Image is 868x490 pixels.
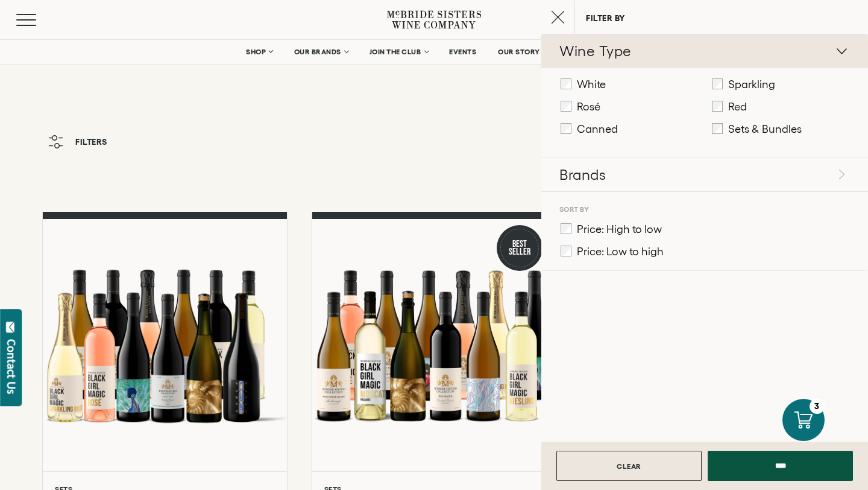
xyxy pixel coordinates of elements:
[728,78,775,91] span: Sparkling
[561,246,571,256] input: Price: Low to high
[561,78,571,89] input: White
[577,246,664,258] span: Price: Low to high
[712,101,723,112] input: Red
[75,138,107,146] span: Filters
[577,223,662,235] span: Price: High to low
[712,123,723,134] input: Sets & Bundles
[294,48,341,56] span: OUR BRANDS
[561,101,571,112] input: Rosé
[559,205,847,213] p: Sort By
[490,40,555,64] a: OUR STORY
[728,101,747,113] span: Red
[238,40,280,64] a: SHOP
[5,339,17,394] div: Contact Us
[728,123,802,135] span: Sets & Bundles
[498,48,540,56] span: OUR STORY
[712,78,723,89] input: Sparkling
[441,40,484,64] a: EVENTS
[561,223,571,234] input: Price: High to low
[362,40,436,64] a: JOIN THE CLUB
[246,48,266,56] span: SHOP
[286,40,356,64] a: OUR BRANDS
[586,14,626,22] p: FILTER BY
[577,78,606,91] span: White
[810,399,825,414] div: 3
[577,101,600,113] span: Rosé
[577,123,618,135] span: Canned
[559,41,847,62] p: Wine Type
[16,14,60,26] button: Mobile Menu Trigger
[559,165,847,185] p: Brands
[370,48,421,56] span: JOIN THE CLUB
[449,48,476,56] span: EVENTS
[561,123,571,134] input: Canned
[42,129,113,154] button: Filters
[556,451,702,481] a: CLEAR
